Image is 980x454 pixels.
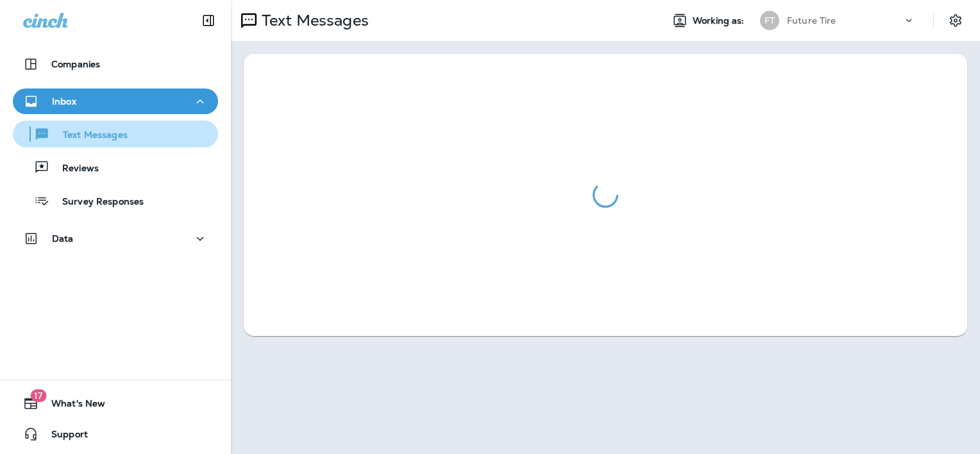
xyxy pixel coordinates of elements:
[38,398,105,414] span: What's New
[944,9,967,32] button: Settings
[13,421,218,447] button: Support
[52,233,74,244] p: Data
[51,59,100,69] p: Companies
[257,11,369,30] p: Text Messages
[760,11,779,30] div: FT
[13,226,218,251] button: Data
[49,196,144,208] p: Survey Responses
[13,88,218,114] button: Inbox
[787,15,836,26] p: Future Tire
[693,15,747,26] span: Working as:
[190,8,226,33] button: Collapse Sidebar
[13,391,218,416] button: 17What's New
[13,121,218,147] button: Text Messages
[49,163,99,175] p: Reviews
[13,154,218,181] button: Reviews
[13,187,218,214] button: Survey Responses
[50,130,128,142] p: Text Messages
[52,96,76,106] p: Inbox
[30,389,46,402] span: 17
[13,51,218,77] button: Companies
[38,429,88,444] span: Support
